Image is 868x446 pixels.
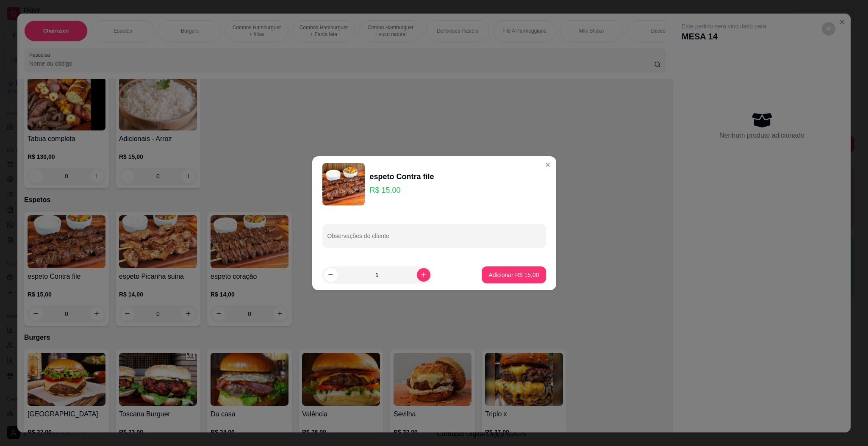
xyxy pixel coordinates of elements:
input: Observações do cliente [327,235,541,244]
button: decrease-product-quantity [324,268,338,282]
p: Adicionar R$ 15,00 [488,271,539,279]
img: product-image [322,163,365,205]
button: increase-product-quantity [417,268,430,282]
p: R$ 15,00 [370,184,434,196]
button: Close [541,158,555,172]
div: espeto Contra file [370,171,434,183]
button: Adicionar R$ 15,00 [482,266,546,283]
